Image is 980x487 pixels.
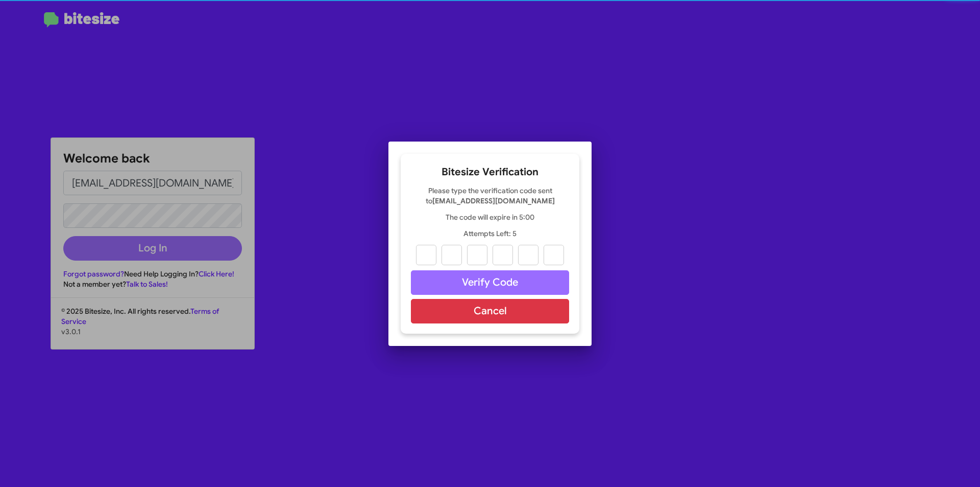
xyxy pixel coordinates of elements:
[411,299,569,323] button: Cancel
[411,164,569,180] h2: Bitesize Verification
[411,185,569,206] p: Please type the verification code sent to
[411,270,569,295] button: Verify Code
[411,228,569,239] p: Attempts Left: 5
[432,196,555,205] strong: [EMAIL_ADDRESS][DOMAIN_NAME]
[411,212,569,222] p: The code will expire in 5:00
